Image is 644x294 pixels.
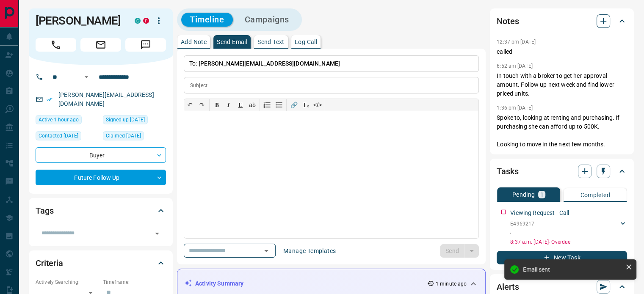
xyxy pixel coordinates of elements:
[497,11,627,31] div: Notes
[103,278,166,286] p: Timeframe:
[497,39,536,45] p: 12:37 pm [DATE]
[184,55,479,72] p: To:
[184,99,196,111] button: ↶
[436,280,467,288] p: 1 minute ago
[512,192,535,198] p: Pending
[510,228,534,235] p: ,
[249,102,256,108] s: ab
[497,165,518,178] h2: Tasks
[184,276,478,291] div: Activity Summary1 minute ago
[295,39,317,45] p: Log Call
[238,102,243,108] span: 𝐔
[510,220,534,228] p: E4969217
[103,115,166,127] div: Thu Jul 14 2016
[510,209,569,217] p: Viewing Request - Call
[312,99,323,111] button: </>
[510,238,627,246] p: 8:37 a.m. [DATE] - Overdue
[196,99,208,111] button: ↷
[288,99,300,111] button: 🔗
[36,115,99,127] div: Wed Aug 13 2025
[300,99,312,111] button: T̲ₓ
[235,99,246,111] button: 𝐔
[58,91,154,107] a: [PERSON_NAME][EMAIL_ADDRESS][DOMAIN_NAME]
[36,278,99,286] p: Actively Searching:
[236,13,298,27] button: Campaigns
[278,244,341,258] button: Manage Templates
[103,131,166,143] div: Sat Jan 12 2019
[497,47,627,56] p: called
[106,132,141,140] span: Claimed [DATE]
[497,105,533,111] p: 1:36 pm [DATE]
[39,115,79,124] span: Active 1 hour ago
[181,13,233,27] button: Timeline
[80,38,121,52] span: Email
[246,99,258,111] button: ab
[223,99,235,111] button: 𝑰
[440,244,479,258] div: split button
[36,131,99,143] div: Wed Mar 31 2021
[190,82,209,89] p: Subject:
[580,192,610,198] p: Completed
[497,251,627,264] button: New Task
[497,71,627,98] p: In touch with a broker to get her approval amount. Follow up next week and find lower priced units.
[36,14,122,27] h1: [PERSON_NAME]
[261,99,273,111] button: Numbered list
[36,204,53,217] h2: Tags
[497,161,627,181] div: Tasks
[181,39,207,45] p: Add Note
[523,266,622,273] div: Email sent
[36,170,166,185] div: Future Follow Up
[36,38,76,52] span: Call
[39,132,78,140] span: Contacted [DATE]
[211,99,223,111] button: 𝐁
[36,253,166,273] div: Criteria
[257,39,285,45] p: Send Text
[36,147,166,163] div: Buyer
[36,256,63,270] h2: Criteria
[199,60,340,67] span: [PERSON_NAME][EMAIL_ADDRESS][DOMAIN_NAME]
[143,18,149,24] div: property.ca
[217,39,247,45] p: Send Email
[540,192,543,198] p: 1
[497,63,533,69] p: 6:52 am [DATE]
[273,99,285,111] button: Bullet list
[260,245,272,257] button: Open
[497,14,519,28] h2: Notes
[106,115,145,124] span: Signed up [DATE]
[195,279,243,288] p: Activity Summary
[510,218,627,237] div: E4969217,
[47,96,53,102] svg: Email Verified
[125,38,166,52] span: Message
[497,113,627,149] p: Spoke to, looking at renting and purchasing. If purchasing she can afford up to 500K. Looking to ...
[151,228,163,239] button: Open
[81,72,91,82] button: Open
[36,201,166,221] div: Tags
[135,18,141,24] div: condos.ca
[497,280,519,294] h2: Alerts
